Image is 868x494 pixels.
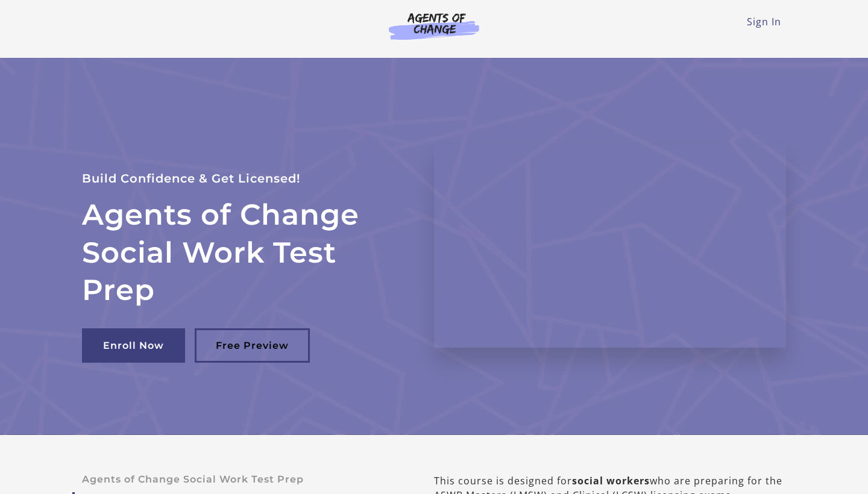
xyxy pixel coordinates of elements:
[82,196,405,308] h2: Agents of Change Social Work Test Prep
[195,328,310,363] a: Free Preview
[376,12,492,40] img: Agents of Change Logo
[82,169,405,189] p: Build Confidence & Get Licensed!
[82,328,185,363] a: Enroll Now
[82,474,395,485] p: Agents of Change Social Work Test Prep
[572,474,650,487] b: social workers
[747,15,781,28] a: Sign In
